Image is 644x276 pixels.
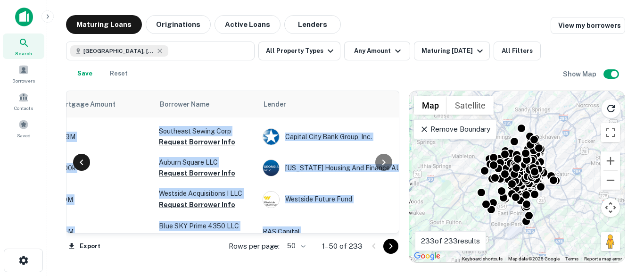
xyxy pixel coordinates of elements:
a: View my borrowers [551,17,625,34]
th: Borrower Name [154,91,258,117]
p: $1.5M [55,226,149,237]
img: picture [263,192,279,208]
p: Remove Boundary [420,124,490,135]
a: Contacts [3,88,44,114]
button: Keyboard shortcuts [462,256,503,262]
span: Lender [264,99,286,110]
button: [GEOGRAPHIC_DATA], [GEOGRAPHIC_DATA], [GEOGRAPHIC_DATA] [66,42,255,60]
div: 0 0 [409,91,625,262]
button: Map camera controls [601,198,620,217]
button: Lenders [284,15,341,34]
span: Map data ©2025 Google [508,256,560,261]
p: 233 of 233 results [421,235,480,247]
div: Maturing [DATE] [421,45,486,57]
button: Active Loans [215,15,281,34]
iframe: Chat Widget [597,201,644,246]
th: Lender [258,91,409,117]
button: Reload search area [601,99,621,118]
button: Show street map [414,96,447,115]
button: Request Borrower Info [159,199,235,210]
div: 50 [283,239,307,253]
button: Maturing Loans [66,15,142,34]
button: Request Borrower Info [159,231,235,243]
button: Zoom out [601,171,620,190]
button: Toggle fullscreen view [601,123,620,142]
span: Search [15,50,32,57]
p: Auburn Square LLC [159,157,253,167]
h6: Show Map [563,69,598,79]
button: Reset [104,64,134,83]
button: Zoom in [601,151,620,170]
p: RAS Capital [263,226,404,237]
p: Rows per page: [229,241,280,252]
img: dca.ga.gov.png [263,160,279,176]
th: Mortgage Amount [50,91,154,117]
span: Borrower Name [160,99,209,110]
a: Terms (opens in new tab) [565,256,578,261]
span: [GEOGRAPHIC_DATA], [GEOGRAPHIC_DATA], [GEOGRAPHIC_DATA] [83,47,154,55]
button: Any Amount [344,42,410,60]
img: capitalize-icon.png [15,8,33,26]
button: Request Borrower Info [159,167,235,179]
button: Request Borrower Info [159,136,235,148]
div: [US_STATE] Housing And Finance AU [263,159,404,176]
span: Contacts [14,104,33,112]
button: Export [66,239,103,253]
a: Saved [3,116,44,141]
button: Go to next page [383,239,398,254]
button: All Property Types [258,42,340,60]
button: Save your search to get updates of matches that match your search criteria. [70,64,100,83]
a: Report a map error [584,256,622,261]
p: $4.9M [55,132,149,142]
p: 1–50 of 233 [322,241,363,252]
p: Blue SKY Prime 4350 LLC [159,221,253,231]
span: Borrowers [12,77,35,84]
button: Maturing [DATE] [414,42,490,60]
p: Southeast Sewing Corp [159,126,253,136]
img: Google [412,250,443,262]
button: Originations [146,15,211,34]
a: Open this area in Google Maps (opens a new window) [412,250,443,262]
a: Borrowers [3,61,44,86]
button: Show satellite imagery [447,96,494,115]
button: All Filters [494,42,541,60]
p: $300k [55,163,149,173]
div: Capital City Bank Group, Inc. [263,128,404,145]
a: Search [3,33,44,59]
p: $20M [55,194,149,205]
span: Saved [17,132,31,139]
img: picture [263,129,279,145]
p: Westside Acquisitions I LLC [159,188,253,199]
div: Westside Future Fund [263,191,404,208]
